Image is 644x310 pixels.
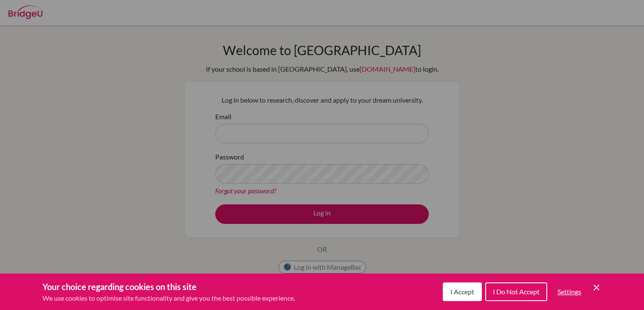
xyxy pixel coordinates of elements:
[557,288,581,296] span: Settings
[591,282,602,293] button: Save and close
[443,282,482,301] button: I Accept
[42,293,295,303] p: We use cookies to optimise site functionality and give you the best possible experience.
[493,288,540,296] span: I Do Not Accept
[42,280,295,293] h3: Your choice regarding cookies on this site
[450,288,474,296] span: I Accept
[485,282,547,301] button: I Do Not Accept
[551,283,588,300] button: Settings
